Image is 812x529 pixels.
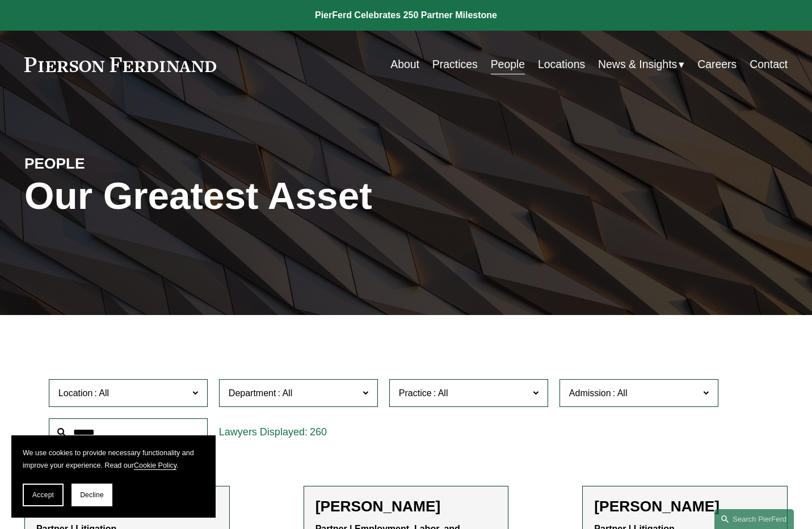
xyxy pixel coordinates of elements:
[134,461,176,469] a: Cookie Policy
[569,388,611,398] span: Admission
[390,53,419,75] a: About
[310,426,327,438] span: 260
[697,53,737,75] a: Careers
[432,53,478,75] a: Practices
[714,509,794,529] a: Search this site
[315,498,497,516] h2: [PERSON_NAME]
[399,388,432,398] span: Practice
[750,53,788,75] a: Contact
[23,484,64,506] button: Accept
[538,53,585,75] a: Locations
[24,174,533,217] h1: Our Greatest Asset
[594,498,776,516] h2: [PERSON_NAME]
[58,388,93,398] span: Location
[229,388,276,398] span: Department
[71,484,112,506] button: Decline
[598,54,677,74] span: News & Insights
[11,435,216,518] section: Cookie banner
[80,491,104,499] span: Decline
[32,491,54,499] span: Accept
[598,53,684,75] a: folder dropdown
[491,53,525,75] a: People
[24,154,215,173] h4: PEOPLE
[23,447,204,472] p: We use cookies to provide necessary functionality and improve your experience. Read our .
